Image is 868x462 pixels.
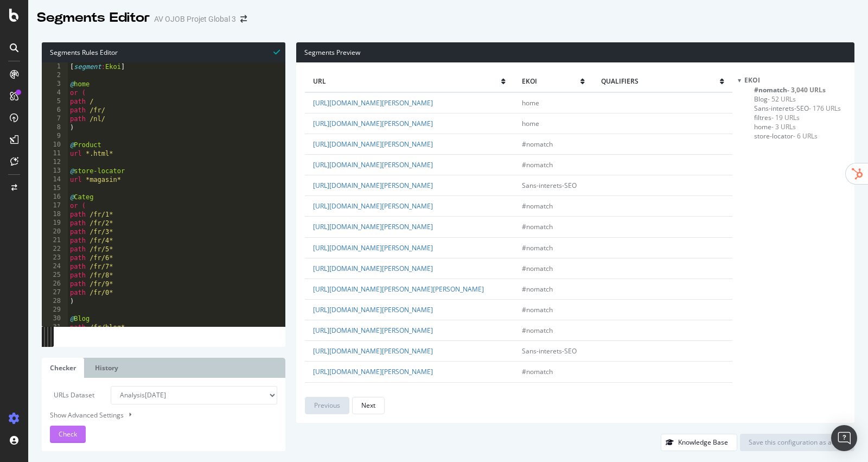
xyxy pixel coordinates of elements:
span: Click to filter Ekoi on #nomatch [754,85,826,94]
div: 8 [42,123,68,132]
div: 20 [42,227,68,236]
a: [URL][DOMAIN_NAME][PERSON_NAME] [313,346,433,356]
a: [URL][DOMAIN_NAME][PERSON_NAME] [313,388,433,397]
div: Knowledge Base [678,438,728,447]
a: [URL][DOMAIN_NAME][PERSON_NAME] [313,140,433,149]
span: - 3,040 URLs [787,85,826,94]
div: 7 [42,115,68,123]
div: 24 [42,262,68,271]
span: Ekoi [744,75,760,85]
label: URLs Dataset [42,386,103,404]
div: 4 [42,88,68,97]
div: Previous [314,401,340,410]
span: qualifiers [601,77,719,86]
span: url [313,77,501,86]
span: #nomatch [522,284,553,294]
div: 5 [42,97,68,106]
span: Click to filter Ekoi on store-locator [754,131,818,141]
div: 11 [42,149,68,158]
span: #nomatch [522,326,553,335]
div: 30 [42,314,68,323]
div: 31 [42,323,68,332]
div: 14 [42,175,68,184]
button: Knowledge Base [661,434,737,451]
div: 1 [42,62,68,71]
a: [URL][DOMAIN_NAME][PERSON_NAME] [313,160,433,169]
div: 25 [42,271,68,280]
div: 2 [42,71,68,80]
div: 18 [42,210,68,219]
a: [URL][DOMAIN_NAME][PERSON_NAME] [313,243,433,252]
a: [URL][DOMAIN_NAME][PERSON_NAME] [313,367,433,376]
a: [URL][DOMAIN_NAME][PERSON_NAME] [313,264,433,273]
div: 17 [42,201,68,210]
div: 26 [42,280,68,288]
span: home [522,119,539,128]
div: arrow-right-arrow-left [240,15,247,23]
div: 10 [42,141,68,149]
span: #nomatch [522,388,553,397]
span: Sans-interets-SEO [522,181,577,190]
span: #nomatch [522,140,553,149]
span: #nomatch [522,201,553,211]
span: Ekoi [522,77,580,86]
a: [URL][DOMAIN_NAME][PERSON_NAME] [313,305,433,314]
div: 23 [42,254,68,262]
span: - 52 URLs [768,94,796,104]
span: - 19 URLs [771,113,800,122]
span: - 176 URLs [809,104,841,113]
div: 9 [42,132,68,141]
button: Previous [305,397,349,414]
span: Sans-interets-SEO [522,346,577,356]
div: Next [361,401,375,410]
a: [URL][DOMAIN_NAME][PERSON_NAME] [313,119,433,128]
span: Click to filter Ekoi on Blog [754,94,796,104]
button: Next [352,397,385,414]
div: 15 [42,184,68,193]
div: 28 [42,297,68,306]
div: 29 [42,306,68,314]
button: Save this configuration as active [740,434,854,451]
div: 16 [42,193,68,201]
a: [URL][DOMAIN_NAME][PERSON_NAME] [313,326,433,335]
div: Segments Editor [37,9,150,27]
span: Click to filter Ekoi on Sans-interets-SEO [754,104,841,113]
a: [URL][DOMAIN_NAME][PERSON_NAME] [313,98,433,107]
button: Check [50,426,86,443]
a: [URL][DOMAIN_NAME][PERSON_NAME] [313,222,433,231]
span: #nomatch [522,160,553,169]
div: 13 [42,167,68,175]
a: [URL][DOMAIN_NAME][PERSON_NAME] [313,181,433,190]
span: Click to filter Ekoi on filtres [754,113,800,122]
span: #nomatch [522,367,553,376]
span: #nomatch [522,222,553,231]
a: Knowledge Base [661,438,737,447]
span: #nomatch [522,264,553,273]
a: [URL][DOMAIN_NAME][PERSON_NAME] [313,201,433,211]
div: Save this configuration as active [749,438,846,447]
div: 27 [42,288,68,297]
span: - 3 URLs [771,122,796,131]
div: Segments Rules Editor [42,42,285,62]
div: 19 [42,219,68,227]
span: - 6 URLs [793,131,818,141]
span: #nomatch [522,305,553,314]
div: Segments Preview [296,42,854,62]
div: 6 [42,106,68,115]
a: History [87,358,126,378]
span: Click to filter Ekoi on home [754,122,796,131]
div: 12 [42,158,68,167]
a: [URL][DOMAIN_NAME][PERSON_NAME][PERSON_NAME] [313,284,484,294]
span: home [522,98,539,107]
a: Checker [42,358,84,378]
div: Open Intercom Messenger [831,425,857,451]
div: AV OJOB Projet Global 3 [154,14,236,24]
div: Show Advanced Settings [42,410,269,420]
div: 3 [42,80,68,88]
span: Check [59,429,77,439]
span: Syntax is valid [273,47,280,57]
div: 22 [42,245,68,254]
div: 21 [42,236,68,245]
span: #nomatch [522,243,553,252]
